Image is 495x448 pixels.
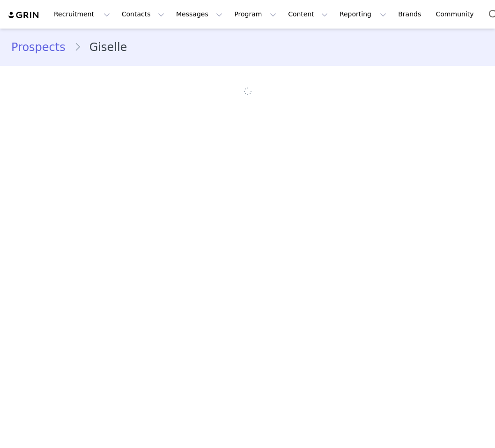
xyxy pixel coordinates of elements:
[229,4,282,25] button: Program
[11,39,74,56] a: Prospects
[48,4,116,25] button: Recruitment
[282,4,333,25] button: Content
[430,4,484,25] a: Community
[334,4,392,25] button: Reporting
[7,11,40,20] img: grin logo
[392,4,429,25] a: Brands
[170,4,228,25] button: Messages
[116,4,170,25] button: Contacts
